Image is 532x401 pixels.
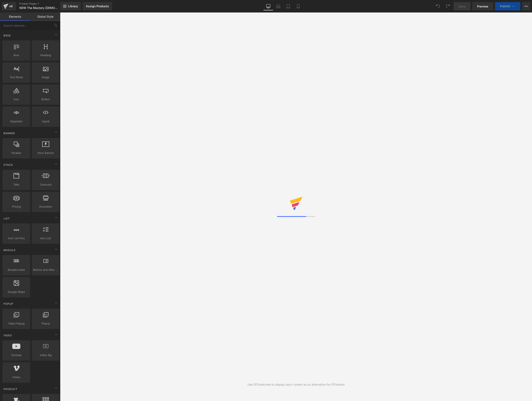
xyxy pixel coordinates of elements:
[86,5,109,8] div: Assign Products
[4,119,29,124] span: Separator
[33,119,58,124] span: Liquid
[3,131,15,135] span: Banner
[19,2,67,5] a: Product Pages
[263,2,273,10] a: Desktop
[33,353,58,357] span: Video Bg
[3,302,14,306] span: Popup
[33,182,58,187] span: Carousel
[3,387,18,391] span: Product
[4,204,29,209] span: Pricing
[30,12,60,21] a: Global Style
[3,217,10,220] span: List
[68,4,78,8] span: Library
[33,53,58,57] span: Heading
[4,236,29,240] span: Icon List Hoz
[459,4,465,9] span: Save
[4,268,29,272] span: Breadcrumbs
[248,382,345,387] div: Use (P)Swatches to display each variant as an alternative for (P)Variant
[33,151,58,155] span: Hero Banner
[8,4,14,9] div: v6
[4,75,29,79] span: Text Block
[472,2,493,10] a: Preview
[3,33,11,37] span: Base
[4,375,29,379] span: Vimeo
[4,290,29,294] span: Google Maps
[33,321,58,326] span: Popup
[477,4,488,9] span: Preview
[3,163,13,167] span: Stack
[434,2,442,10] button: Undo
[4,321,29,326] span: Video Popup
[33,236,58,240] span: Icon List
[2,2,16,10] a: v6
[495,2,520,10] button: Publish
[522,2,530,10] button: More
[3,248,16,252] span: Module
[33,97,58,101] span: Button
[60,2,81,10] a: New Library
[19,6,59,10] span: NEW The Mastery [DEMOGRAPHIC_DATA] for Canva PP
[4,353,29,357] span: Youtube
[33,204,58,209] span: Accordion
[283,2,293,10] a: Tablet
[273,2,283,10] a: Laptop
[33,268,58,272] span: Before and After Images
[3,333,12,337] span: Video
[33,75,58,79] span: Image
[4,151,29,155] span: Parallax
[444,2,452,10] button: Redo
[4,53,29,57] span: Row
[500,5,510,8] span: Publish
[4,182,29,187] span: Tabs
[293,2,303,10] a: Mobile
[4,97,29,101] span: Icon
